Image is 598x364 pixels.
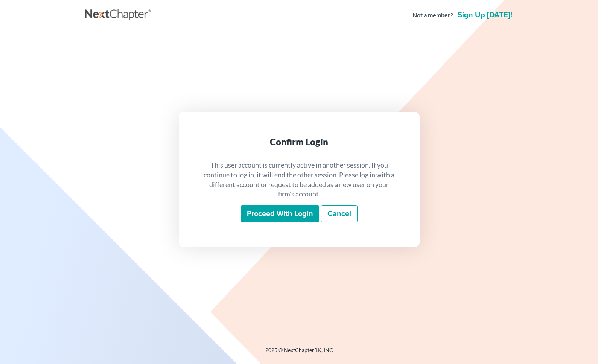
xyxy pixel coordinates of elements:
[203,160,396,199] p: This user account is currently active in another session. If you continue to log in, it will end ...
[85,346,514,360] div: 2025 © NextChapterBK, INC
[456,11,514,19] a: Sign up [DATE]!
[241,205,319,222] input: Proceed with login
[321,205,358,222] a: Cancel
[203,136,396,148] div: Confirm Login
[412,11,453,20] strong: Not a member?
